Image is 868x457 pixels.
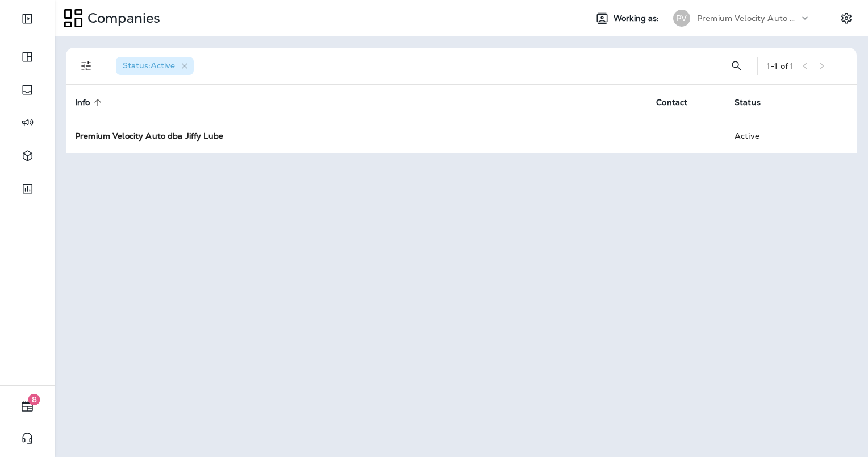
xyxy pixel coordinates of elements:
span: Status [735,97,775,107]
button: 8 [11,395,43,418]
button: Search Companies [725,55,748,77]
p: Companies [83,10,160,27]
td: Active [725,119,799,153]
div: 1 - 1 of 1 [767,61,794,70]
span: 8 [28,394,40,405]
span: Status [735,98,761,107]
div: PV [673,10,690,27]
span: Status : Active [123,60,175,70]
strong: Premium Velocity Auto dba Jiffy Lube [75,131,223,141]
button: Expand Sidebar [11,7,43,30]
span: Working as: [614,14,662,23]
button: Filters [75,55,98,77]
span: Info [75,98,90,107]
div: Status:Active [116,57,194,75]
p: Premium Velocity Auto dba Jiffy Lube [697,14,799,23]
span: Contact [656,97,702,107]
span: Contact [656,98,687,107]
span: Info [75,97,105,107]
button: Settings [836,8,857,28]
